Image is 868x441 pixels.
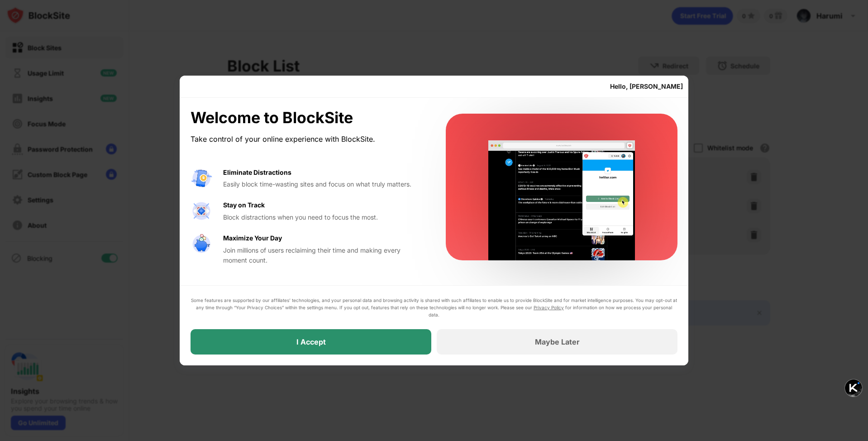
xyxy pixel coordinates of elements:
[535,337,580,346] div: Maybe Later
[296,337,326,346] div: I Accept
[191,168,212,189] img: value-avoid-distractions.svg
[610,83,683,90] div: Hello, [PERSON_NAME]
[191,200,212,222] img: value-focus.svg
[534,305,564,310] a: Privacy Policy
[223,179,424,189] div: Easily block time-wasting sites and focus on what truly matters.
[223,200,265,210] div: Stay on Track
[191,133,424,146] div: Take control of your online experience with BlockSite.
[191,233,212,255] img: value-safe-time.svg
[191,109,424,127] div: Welcome to BlockSite
[223,245,424,266] div: Join millions of users reclaiming their time and making every moment count.
[223,168,291,177] div: Eliminate Distractions
[191,297,677,318] div: Some features are supported by our affiliates’ technologies, and your personal data and browsing ...
[223,233,282,243] div: Maximize Your Day
[223,212,424,222] div: Block distractions when you need to focus the most.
